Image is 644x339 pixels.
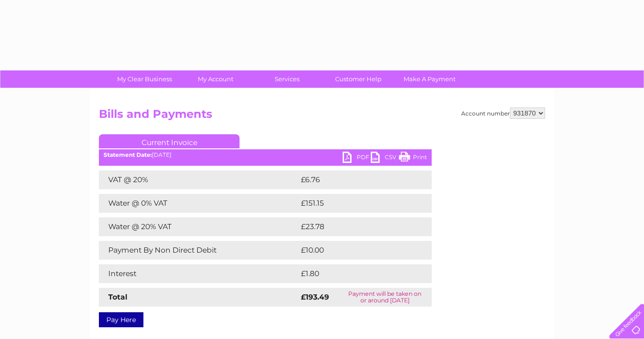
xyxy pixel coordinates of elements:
[299,241,412,260] td: £10.00
[108,293,127,301] strong: Total
[299,194,412,213] td: £151.15
[371,152,399,165] a: CSV
[338,288,432,307] td: Payment will be taken on or around [DATE]
[461,108,545,119] div: Account number
[99,134,240,148] a: Current Invoice
[177,70,255,88] a: My Account
[320,70,397,88] a: Customer Help
[299,264,409,283] td: £1.80
[248,70,326,88] a: Services
[343,152,371,165] a: PDF
[391,70,468,88] a: Make A Payment
[99,217,299,236] td: Water @ 20% VAT
[301,293,329,301] strong: £193.49
[299,217,412,236] td: £23.78
[99,241,299,260] td: Payment By Non Direct Debit
[99,170,299,189] td: VAT @ 20%
[104,151,152,158] b: Statement Date:
[99,152,432,158] div: [DATE]
[99,312,143,327] a: Pay Here
[99,194,299,213] td: Water @ 0% VAT
[399,152,427,165] a: Print
[99,108,545,125] h2: Bills and Payments
[106,70,183,88] a: My Clear Business
[299,170,410,189] td: £6.76
[99,264,299,283] td: Interest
